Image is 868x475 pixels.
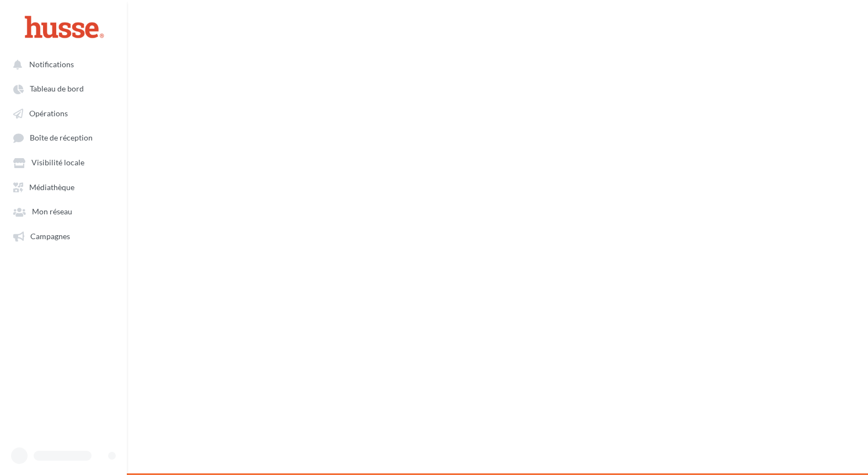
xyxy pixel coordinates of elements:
[30,231,70,241] span: Campagnes
[7,54,116,74] button: Notifications
[29,109,68,118] span: Opérations
[7,78,120,98] a: Tableau de bord
[32,207,72,217] span: Mon réseau
[30,84,84,94] span: Tableau de bord
[7,127,120,148] a: Boîte de réception
[31,158,84,168] span: Visibilité locale
[7,152,120,172] a: Visibilité locale
[7,226,120,246] a: Campagnes
[7,103,120,123] a: Opérations
[29,182,74,192] span: Médiathèque
[29,60,74,69] span: Notifications
[7,201,120,221] a: Mon réseau
[7,177,120,197] a: Médiathèque
[30,133,93,143] span: Boîte de réception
